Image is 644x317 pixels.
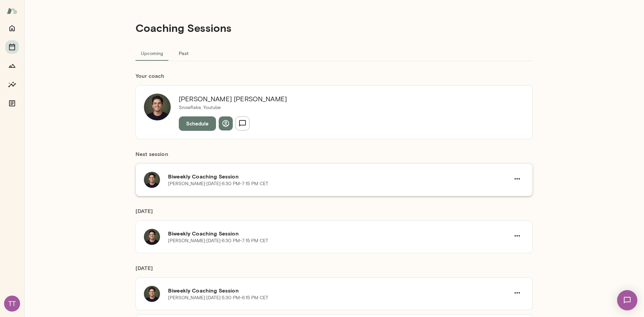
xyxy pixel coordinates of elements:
button: Insights [5,78,19,91]
h6: Your coach [136,72,533,80]
button: Upcoming [136,45,168,61]
h4: Coaching Sessions [136,21,231,34]
button: Schedule [179,116,216,130]
h6: [PERSON_NAME] [PERSON_NAME] [179,94,287,104]
h6: Biweekly Coaching Session [168,286,510,295]
button: View profile [219,116,233,130]
button: Send message [235,116,250,130]
img: Mento [7,4,17,17]
h6: [DATE] [136,264,533,277]
p: [PERSON_NAME] · [DATE] · 6:30 PM-7:15 PM CET [168,237,268,244]
button: Growth Plan [5,59,19,72]
p: [PERSON_NAME] · [DATE] · 5:30 PM-6:15 PM CET [168,295,268,301]
img: Stephen Salinas [144,94,171,120]
div: TT [4,296,20,312]
button: Documents [5,97,19,110]
p: Snowflake, Youtube [179,104,287,111]
div: basic tabs example [136,45,533,61]
button: Past [168,45,199,61]
button: Home [5,21,19,35]
h6: Biweekly Coaching Session [168,172,510,180]
h6: Next session [136,150,533,163]
p: [PERSON_NAME] · [DATE] · 6:30 PM-7:15 PM CET [168,180,268,187]
h6: [DATE] [136,207,533,220]
button: Sessions [5,40,19,54]
h6: Biweekly Coaching Session [168,229,510,237]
